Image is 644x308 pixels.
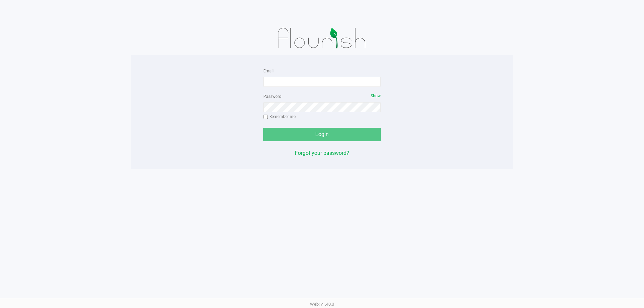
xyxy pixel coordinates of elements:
input: Remember me [263,115,268,119]
label: Remember me [263,114,296,120]
label: Email [263,68,274,74]
span: Show [371,94,381,98]
span: Web: v1.40.0 [310,302,334,307]
label: Password [263,94,281,100]
button: Forgot your password? [295,149,349,157]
